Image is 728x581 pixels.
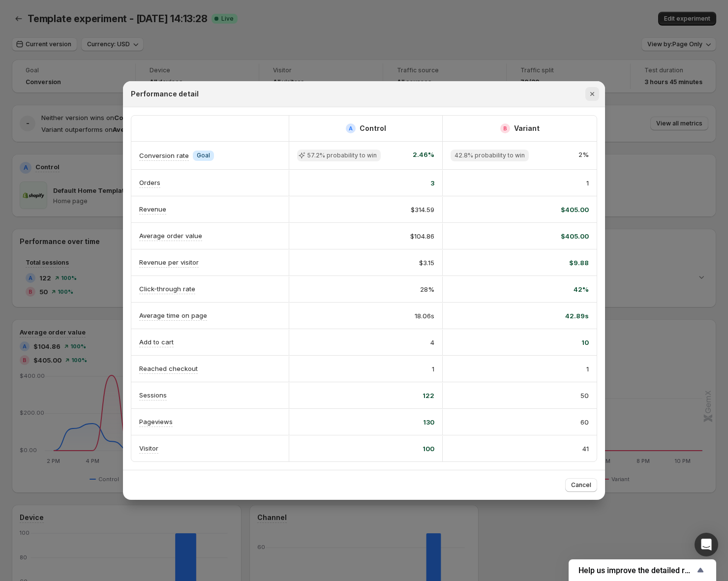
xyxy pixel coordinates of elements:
[410,231,434,241] span: $104.86
[432,364,434,374] span: 1
[139,337,174,347] p: Add to cart
[360,123,386,133] h2: Control
[413,150,434,161] span: 2.46%
[578,566,695,575] span: Help us improve the detailed report for A/B campaigns
[561,205,589,214] span: $405.00
[578,150,589,161] span: 2%
[411,205,434,214] span: $314.59
[430,178,434,188] span: 3
[578,564,706,576] button: Show survey - Help us improve the detailed report for A/B campaigns
[423,417,434,427] span: 130
[585,87,599,101] button: Close
[197,152,210,159] span: Goal
[561,231,589,241] span: $405.00
[574,284,589,294] span: 42%
[139,284,195,294] p: Click-through rate
[420,284,434,294] span: 28%
[569,258,589,268] span: $9.88
[586,364,589,374] span: 1
[423,444,434,454] span: 100
[139,231,202,241] p: Average order value
[455,152,525,159] span: 42.8% probability to win
[139,151,189,160] p: Conversion rate
[307,152,377,159] span: 57.2% probability to win
[571,481,591,489] span: Cancel
[139,204,166,214] p: Revenue
[695,533,718,556] div: Open Intercom Messenger
[565,478,597,492] button: Cancel
[139,443,158,453] p: Visitor
[139,310,207,320] p: Average time on page
[415,311,434,321] span: 18.06s
[419,258,434,268] span: $3.15
[430,337,434,347] span: 4
[131,89,199,99] h2: Performance detail
[139,257,199,267] p: Revenue per visitor
[139,178,160,187] p: Orders
[565,311,589,321] span: 42.89s
[139,390,167,400] p: Sessions
[580,417,589,427] span: 60
[580,391,589,400] span: 50
[503,125,507,131] h2: B
[139,417,173,427] p: Pageviews
[582,444,589,454] span: 41
[423,391,434,400] span: 122
[581,337,589,347] span: 10
[514,123,540,133] h2: Variant
[349,125,353,131] h2: A
[586,178,589,188] span: 1
[139,364,198,373] p: Reached checkout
